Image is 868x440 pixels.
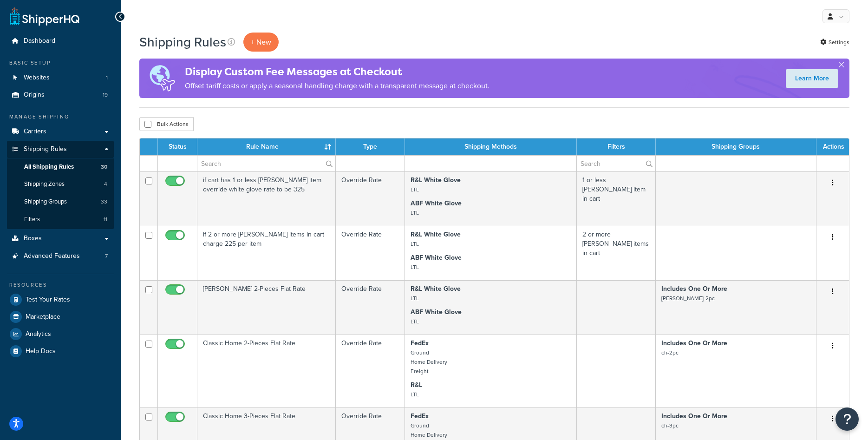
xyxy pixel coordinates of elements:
[411,338,429,348] strong: FedEx
[7,86,114,104] a: Origins 19
[7,248,114,265] li: Advanced Features
[104,216,107,223] span: 11
[139,117,194,131] button: Bulk Actions
[10,7,79,26] a: ShipperHQ Home
[24,74,50,82] span: Websites
[411,390,419,399] small: LTL
[7,193,114,210] a: Shipping Groups 33
[243,33,279,52] p: + New
[577,171,656,226] td: 1 or less [PERSON_NAME] item in cart
[24,180,65,188] span: Shipping Zones
[835,407,859,431] button: Open Resource Center
[197,280,336,335] td: [PERSON_NAME] 2-Pieces Flat Rate
[336,226,405,280] td: Override Rate
[103,91,108,99] span: 19
[7,281,114,289] div: Resources
[7,248,114,265] a: Advanced Features 7
[139,33,226,51] h1: Shipping Rules
[24,216,40,223] span: Filters
[24,252,80,260] span: Advanced Features
[26,296,70,304] span: Test Your Rates
[7,309,114,325] a: Marketplace
[411,317,419,326] small: LTL
[101,198,107,206] span: 33
[411,348,447,375] small: Ground Home Delivery Freight
[411,253,462,263] strong: ABF White Glove
[26,330,51,338] span: Analytics
[411,284,461,294] strong: R&L White Glove
[816,138,849,155] th: Actions
[24,145,67,153] span: Shipping Rules
[661,294,715,302] small: [PERSON_NAME]-2pc
[7,291,114,308] a: Test Your Rates
[577,156,655,171] input: Search
[158,138,197,155] th: Status
[661,284,727,294] strong: Includes One Or More
[197,171,336,226] td: if cart has 1 or less [PERSON_NAME] item override white glove rate to be 325
[411,209,419,217] small: LTL
[197,156,335,171] input: Search
[820,36,849,49] a: Settings
[7,69,114,86] a: Websites 1
[7,211,114,228] li: Filters
[139,59,185,98] img: duties-banner-06bc72dcb5fe05cb3f9472aba00be2ae8eb53ab6f0d8bb03d382ba314ac3c341.png
[197,335,336,407] td: Classic Home 2-Pieces Flat Rate
[7,86,114,104] li: Origins
[7,193,114,210] li: Shipping Groups
[26,313,60,321] span: Marketplace
[7,141,114,158] a: Shipping Rules
[7,230,114,247] li: Boxes
[411,185,419,194] small: LTL
[411,307,462,317] strong: ABF White Glove
[661,338,727,348] strong: Includes One Or More
[411,240,419,248] small: LTL
[106,74,108,82] span: 1
[656,138,816,155] th: Shipping Groups
[24,91,45,99] span: Origins
[411,175,461,185] strong: R&L White Glove
[411,294,419,302] small: LTL
[336,138,405,155] th: Type
[7,343,114,360] a: Help Docs
[7,59,114,67] div: Basic Setup
[24,198,67,206] span: Shipping Groups
[24,37,55,45] span: Dashboard
[7,33,114,50] a: Dashboard
[577,226,656,280] td: 2 or more [PERSON_NAME] items in cart
[7,326,114,342] a: Analytics
[786,69,838,88] a: Learn More
[24,235,42,243] span: Boxes
[7,158,114,176] li: All Shipping Rules
[101,163,107,171] span: 30
[7,69,114,86] li: Websites
[7,211,114,228] a: Filters 11
[661,348,679,357] small: ch-2pc
[7,176,114,193] li: Shipping Zones
[7,158,114,176] a: All Shipping Rules 30
[105,252,108,260] span: 7
[411,263,419,271] small: LTL
[336,280,405,335] td: Override Rate
[197,226,336,280] td: if 2 or more [PERSON_NAME] items in cart charge 225 per item
[7,113,114,121] div: Manage Shipping
[411,198,462,208] strong: ABF White Glove
[577,138,656,155] th: Filters
[7,176,114,193] a: Shipping Zones 4
[104,180,107,188] span: 4
[197,138,336,155] th: Rule Name : activate to sort column ascending
[411,230,461,239] strong: R&L White Glove
[336,335,405,407] td: Override Rate
[26,348,56,355] span: Help Docs
[405,138,577,155] th: Shipping Methods
[661,411,727,421] strong: Includes One Or More
[185,79,489,92] p: Offset tariff costs or apply a seasonal handling charge with a transparent message at checkout.
[411,411,429,421] strong: FedEx
[7,141,114,229] li: Shipping Rules
[7,123,114,140] a: Carriers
